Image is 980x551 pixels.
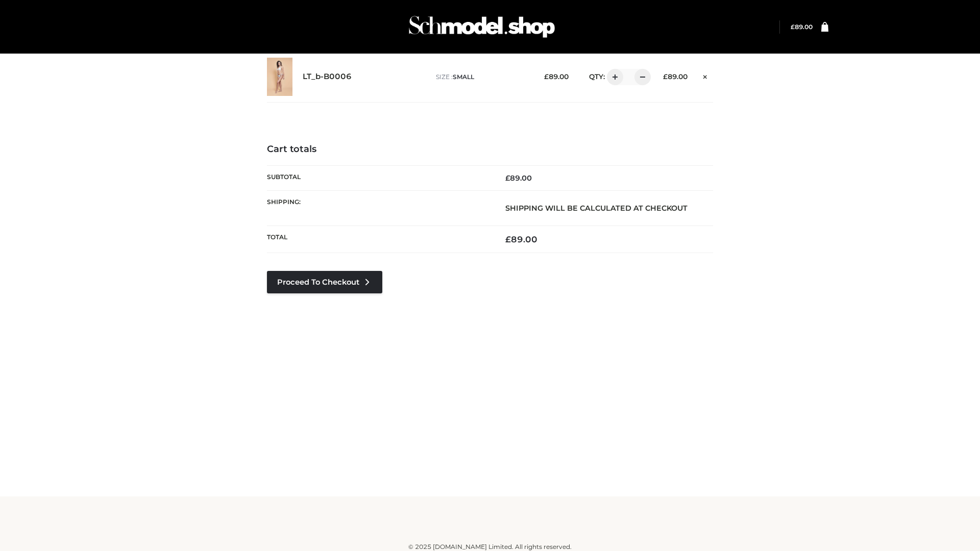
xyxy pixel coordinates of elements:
[267,144,713,155] h4: Cart totals
[579,69,647,85] div: QTY:
[267,226,490,253] th: Total
[436,72,528,82] p: size :
[505,234,511,244] span: £
[544,72,549,81] span: £
[267,58,292,96] img: LT_b-B0006 - SMALL
[791,23,813,31] a: £89.00
[303,72,352,82] a: LT_b-B0006
[791,23,795,31] span: £
[505,234,537,244] bdi: 89.00
[544,72,569,81] bdi: 89.00
[698,69,713,82] a: Remove this item
[267,165,490,190] th: Subtotal
[663,72,688,81] bdi: 89.00
[405,7,558,47] img: Schmodel Admin 964
[505,204,688,213] strong: Shipping will be calculated at checkout
[453,73,474,81] span: SMALL
[663,72,668,81] span: £
[267,271,382,293] a: Proceed to Checkout
[505,173,532,183] bdi: 89.00
[505,173,510,183] span: £
[791,23,813,31] bdi: 89.00
[267,190,490,226] th: Shipping:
